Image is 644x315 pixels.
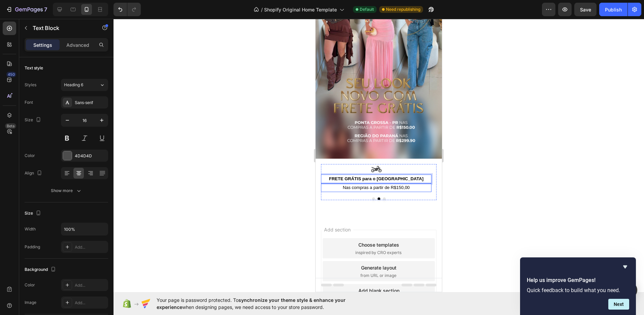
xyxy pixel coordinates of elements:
[599,3,627,16] button: Publish
[64,82,83,88] span: Heading 6
[25,169,43,178] div: Align
[527,276,629,284] h2: Help us improve GemPages!
[25,82,36,88] div: Styles
[608,299,629,310] button: Next question
[316,19,442,292] iframe: Design area
[66,41,89,49] p: Advanced
[3,3,50,16] button: 7
[25,300,36,306] div: Image
[75,282,106,288] div: Add...
[580,7,591,12] span: Save
[25,99,33,105] div: Font
[360,6,374,12] span: Default
[25,185,108,197] button: Show more
[261,6,263,13] span: /
[25,265,57,274] div: Background
[6,72,16,77] div: 450
[25,209,42,218] div: Size
[5,123,16,129] div: Beta
[61,79,108,91] button: Heading 6
[25,153,35,159] div: Color
[25,282,35,288] div: Color
[386,6,420,12] span: Need republishing
[527,263,629,310] div: Help us improve GemPages!
[605,6,622,13] div: Publish
[114,3,141,16] div: Undo/Redo
[527,287,629,293] p: Quick feedback to build what you need.
[25,244,40,250] div: Padding
[44,5,47,13] p: 7
[51,187,82,194] div: Show more
[574,3,597,16] button: Save
[25,65,43,71] div: Text style
[25,226,36,232] div: Width
[75,153,106,159] div: 4D4D4D
[25,116,42,125] div: Size
[75,100,106,106] div: Sans-serif
[33,24,90,32] p: Text Block
[33,41,52,49] p: Settings
[75,300,106,306] div: Add...
[61,223,108,235] input: Auto
[157,296,372,311] span: Your page is password protected. To when designing pages, we need access to your store password.
[621,263,629,271] button: Hide survey
[75,244,106,250] div: Add...
[157,297,346,310] span: synchronize your theme style & enhance your experience
[264,6,337,13] span: Shopify Original Home Template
